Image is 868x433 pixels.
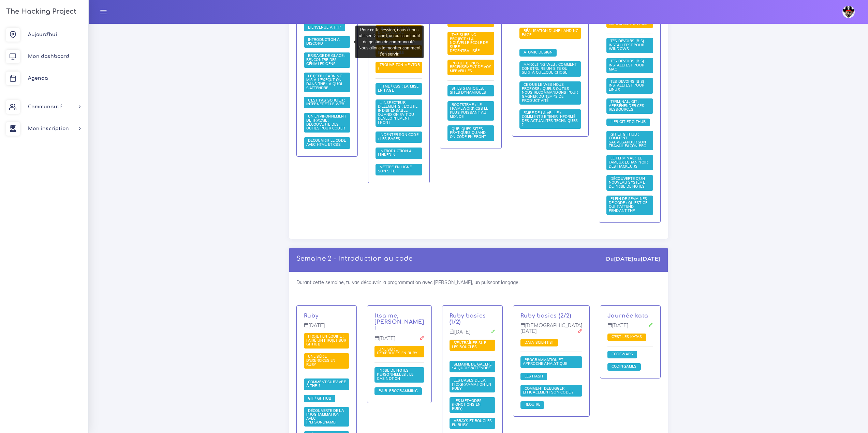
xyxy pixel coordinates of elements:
span: Communauté [28,104,62,109]
span: C'est pas sorcier : internet et le web [306,98,346,107]
a: Une série d'exercices en Ruby [306,354,336,367]
span: Mon inscription [28,126,69,131]
span: Semaine de galère : à quoi s'attendre [452,362,492,371]
span: Plein de semaines de code : qu'est-ce qui t'attend pendant THP [609,196,647,213]
a: Prise de notes personnelles : le cas Notion [377,368,413,381]
p: [DATE] [607,323,653,334]
span: Découvrir le code avec HTML et CSS [306,138,346,147]
span: S'entraîner sur les boucles [452,340,486,349]
span: Terminal, Git : appréhender ces ressources [609,99,644,112]
a: Data scientist [523,340,556,345]
a: Ruby basics (1/2) [450,313,486,325]
a: Les bases de la programmation en Ruby [452,378,491,391]
a: Brisage de glace : rencontre des géniales gens [306,53,346,66]
a: HTML / CSS : la mise en page [378,84,418,93]
div: Pour cette session, nous allons utiliser Discord, un puissant outil de gestion de communauté. Nou... [355,26,424,58]
a: Tes devoirs (bis) : Installfest pour MAC [609,59,647,72]
a: Découverte d'un nouveau système de prise de notes [609,176,647,189]
span: Un environnement de travail : découverte des outils pour coder [306,114,347,130]
a: Git / Github [306,396,333,401]
a: Ruby basics (2/2) [520,313,571,319]
a: Arrays et boucles en Ruby [452,419,492,428]
span: Découverte d'un nouveau système de prise de notes [609,176,647,189]
p: [DATE] [374,336,424,346]
span: Une série d'exercices en Ruby [377,347,419,356]
span: L'inspecteur d'éléments : l'outil indispensable quand on fait du développement front [378,100,417,125]
a: Ce que le web nous propose : quels outils nous recommandons pour gagner du temps de productivité [522,82,578,103]
a: Tes devoirs (bis) : Installfest pour Windows [609,39,647,51]
a: Programmation et approche analytique [523,358,569,367]
a: Découverte de la programmation avec [PERSON_NAME] [306,408,344,425]
span: Require [523,402,542,407]
a: Le terminal : le fameux écran noir des hackeurs [609,156,648,169]
span: Faire de la veille : comment se tenir informé des actualités techniques ? [522,110,578,127]
a: Les Hash [523,374,545,378]
strong: [DATE] [641,255,660,262]
span: Tes devoirs (bis) : Installfest pour Windows [609,38,647,51]
a: Codewars [610,352,635,357]
span: Mon dashboard [28,54,69,59]
a: Bootstrap : le framework CSS le plus puissant au monde [450,103,488,119]
span: Une série d'exercices en Ruby [306,354,336,367]
a: Marketing web : comment construire un site qui sert à quelque chose [522,62,577,75]
span: Agenda [28,76,48,81]
p: [DEMOGRAPHIC_DATA][DATE] [520,323,582,339]
h3: The Hacking Project [4,8,76,15]
a: The Surfing Project : la nouvelle école de surf décentralisée [450,33,488,53]
a: Réalisation d'une landing page [522,29,578,37]
a: Tes devoirs (bis) : Installfest pour Linux [609,79,647,92]
span: Le terminal : le fameux écran noir des hackeurs [609,156,648,168]
a: Projet en équipe : faire un projet sur Github [306,334,347,347]
a: Faire de la veille : comment se tenir informé des actualités techniques ? [522,111,578,127]
span: Marketing web : comment construire un site qui sert à quelque chose [522,62,577,75]
span: PROJET BONUS : recensement de vos merveilles [450,61,491,73]
span: HTML / CSS : la mise en page [378,84,418,93]
span: Ton premier repository GitHub [609,17,649,26]
span: Git et GitHub : comment sauvegarder son travail façon pro [609,132,648,149]
span: Bienvenue à THP [306,25,343,30]
strong: [DATE] [614,255,634,262]
a: Le Peer learning mis à l'exécution dans THP : à quoi s'attendre [306,74,342,91]
a: Indenter son code : les bases [378,133,418,141]
a: Comment survivre à THP ? [306,380,346,389]
a: L'inspecteur d'éléments : l'outil indispensable quand on fait du développement front [378,100,417,125]
span: Tes devoirs (bis) : Installfest pour Linux [609,79,647,92]
a: C'est les katas [610,335,644,339]
a: Itsa me, [PERSON_NAME] ! [374,313,424,332]
span: Lier Git et Github [609,119,648,124]
a: Quelques sites pratiques quand on code en front [450,127,488,139]
a: Lier Git et Github [609,120,648,124]
span: Codingames [610,364,638,369]
a: Comment débugger efficacement son code ? [523,386,575,395]
a: Semaine 2 - Introduction au code [296,255,413,262]
p: [DATE] [304,323,350,334]
span: Trouve ton mentor ! [378,62,420,71]
a: Une série d'exercices en Ruby [377,347,419,356]
span: Codewars [610,352,635,356]
span: Comment débugger efficacement son code ? [523,386,575,395]
span: Atomic Design [522,50,555,55]
a: Sites statiques, sites dynamiques [450,86,488,95]
a: Atomic Design [522,50,555,55]
span: Mettre en ligne son site [378,165,412,173]
span: Aujourd'hui [28,32,57,37]
a: Introduction à Discord [306,37,340,46]
a: Les méthodes (fonctions en Ruby) [452,399,482,411]
a: Pair-Programming [377,389,419,393]
a: Introduction à LinkedIn [378,149,412,158]
img: avatar [842,6,855,18]
a: Un environnement de travail : découverte des outils pour coder [306,114,347,131]
a: Terminal, Git : appréhender ces ressources [609,99,644,112]
span: Bootstrap : le framework CSS le plus puissant au monde [450,102,488,119]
